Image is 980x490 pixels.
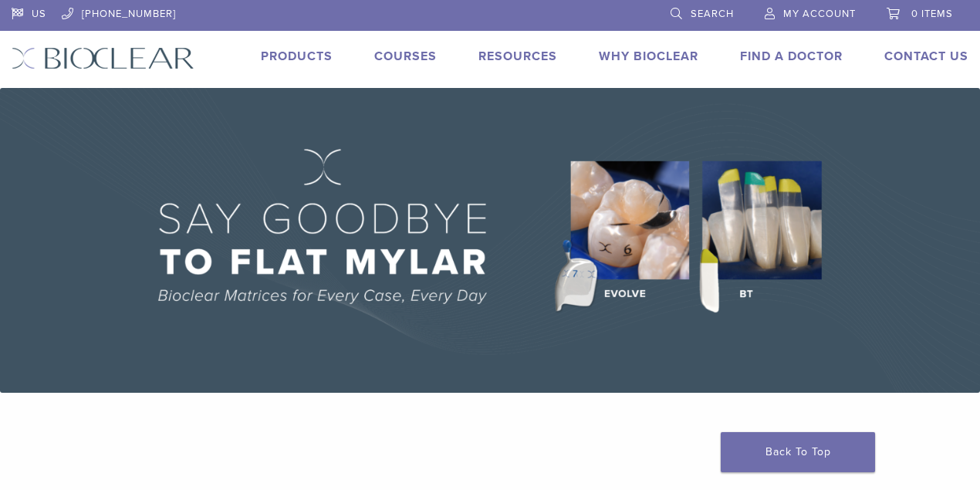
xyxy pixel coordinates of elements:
[12,47,194,69] img: Bioclear
[884,49,968,64] a: Contact Us
[783,8,856,20] span: My Account
[478,49,557,64] a: Resources
[261,49,333,64] a: Products
[599,49,698,64] a: Why Bioclear
[911,8,953,20] span: 0 items
[691,8,734,20] span: Search
[374,49,437,64] a: Courses
[740,49,843,64] a: Find A Doctor
[721,432,875,472] a: Back To Top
